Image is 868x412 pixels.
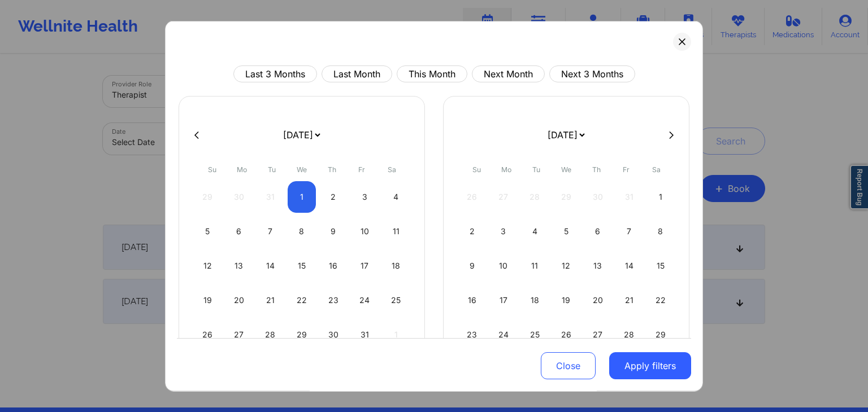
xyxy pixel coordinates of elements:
[541,353,596,380] button: Close
[328,165,336,174] abbr: Thursday
[520,319,549,350] div: Tue Feb 25 2020
[193,216,222,247] div: Sun Jan 05 2020
[472,65,545,82] button: Next Month
[520,284,549,316] div: Tue Feb 18 2020
[319,319,348,350] div: Thu Jan 30 2020
[489,250,518,282] div: Mon Feb 10 2020
[646,284,675,316] div: Sat Feb 22 2020
[489,284,518,316] div: Mon Feb 17 2020
[583,284,612,316] div: Thu Feb 20 2020
[652,165,661,174] abbr: Saturday
[520,216,549,247] div: Tue Feb 04 2020
[388,165,396,174] abbr: Saturday
[609,353,691,380] button: Apply filters
[615,319,644,350] div: Fri Feb 28 2020
[256,284,285,316] div: Tue Jan 21 2020
[646,181,675,213] div: Sat Feb 01 2020
[561,165,571,174] abbr: Wednesday
[583,250,612,282] div: Thu Feb 13 2020
[615,216,644,247] div: Fri Feb 07 2020
[225,319,254,350] div: Mon Jan 27 2020
[532,165,540,174] abbr: Tuesday
[193,284,222,316] div: Sun Jan 19 2020
[233,65,317,82] button: Last 3 Months
[381,216,410,247] div: Sat Jan 11 2020
[193,250,222,282] div: Sun Jan 12 2020
[350,181,379,213] div: Fri Jan 03 2020
[225,216,254,247] div: Mon Jan 06 2020
[549,65,635,82] button: Next 3 Months
[583,319,612,350] div: Thu Feb 27 2020
[615,284,644,316] div: Fri Feb 21 2020
[319,216,348,247] div: Thu Jan 09 2020
[458,250,487,282] div: Sun Feb 09 2020
[592,165,601,174] abbr: Thursday
[288,319,316,350] div: Wed Jan 29 2020
[322,65,392,82] button: Last Month
[350,250,379,282] div: Fri Jan 17 2020
[458,216,487,247] div: Sun Feb 02 2020
[256,319,285,350] div: Tue Jan 28 2020
[489,319,518,350] div: Mon Feb 24 2020
[623,165,630,174] abbr: Friday
[297,165,307,174] abbr: Wednesday
[193,319,222,350] div: Sun Jan 26 2020
[288,250,316,282] div: Wed Jan 15 2020
[225,284,254,316] div: Mon Jan 20 2020
[381,181,410,213] div: Sat Jan 04 2020
[381,284,410,316] div: Sat Jan 25 2020
[489,216,518,247] div: Mon Feb 03 2020
[615,250,644,282] div: Fri Feb 14 2020
[552,216,581,247] div: Wed Feb 05 2020
[501,165,511,174] abbr: Monday
[646,250,675,282] div: Sat Feb 15 2020
[381,250,410,282] div: Sat Jan 18 2020
[256,250,285,282] div: Tue Jan 14 2020
[268,165,276,174] abbr: Tuesday
[288,181,316,213] div: Wed Jan 01 2020
[319,250,348,282] div: Thu Jan 16 2020
[520,250,549,282] div: Tue Feb 11 2020
[397,65,467,82] button: This Month
[350,216,379,247] div: Fri Jan 10 2020
[358,165,365,174] abbr: Friday
[472,165,481,174] abbr: Sunday
[225,250,254,282] div: Mon Jan 13 2020
[458,284,487,316] div: Sun Feb 16 2020
[350,284,379,316] div: Fri Jan 24 2020
[319,181,348,213] div: Thu Jan 02 2020
[208,165,216,174] abbr: Sunday
[256,216,285,247] div: Tue Jan 07 2020
[552,319,581,350] div: Wed Feb 26 2020
[646,319,675,350] div: Sat Feb 29 2020
[288,284,316,316] div: Wed Jan 22 2020
[458,319,487,350] div: Sun Feb 23 2020
[552,284,581,316] div: Wed Feb 19 2020
[288,216,316,247] div: Wed Jan 08 2020
[237,165,247,174] abbr: Monday
[552,250,581,282] div: Wed Feb 12 2020
[583,216,612,247] div: Thu Feb 06 2020
[319,284,348,316] div: Thu Jan 23 2020
[350,319,379,350] div: Fri Jan 31 2020
[646,216,675,247] div: Sat Feb 08 2020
